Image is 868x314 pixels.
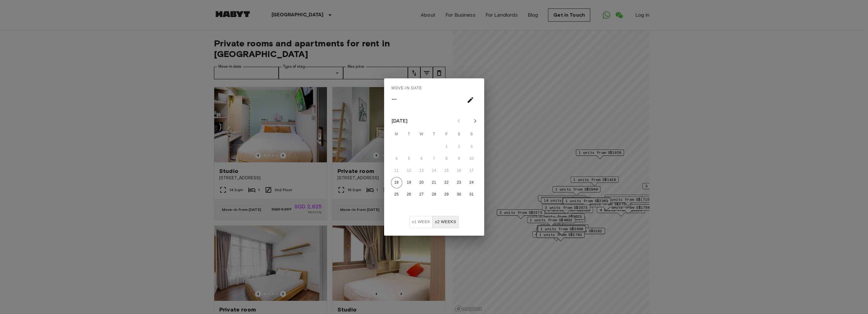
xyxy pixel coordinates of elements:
[391,177,402,188] button: 18
[391,128,402,141] span: Monday
[441,189,452,200] button: 29
[429,177,440,188] button: 21
[454,189,465,200] button: 30
[404,128,415,141] span: Tuesday
[392,83,422,93] span: Move-in date
[454,177,465,188] button: 23
[404,189,415,200] button: 26
[416,189,427,200] button: 27
[429,128,440,141] span: Thursday
[441,177,452,188] button: 22
[392,117,408,125] div: [DATE]
[409,216,433,228] button: ±1 week
[454,128,465,141] span: Saturday
[416,177,427,188] button: 20
[429,189,440,200] button: 28
[392,93,397,105] h4: ––
[466,189,477,200] button: 31
[432,216,459,228] button: ±2 weeks
[404,177,415,188] button: 19
[466,128,477,141] span: Sunday
[466,177,477,188] button: 24
[416,128,427,141] span: Wednesday
[409,216,459,228] div: Move In Flexibility
[464,94,477,106] button: calendar view is open, go to text input view
[441,128,452,141] span: Friday
[391,189,402,200] button: 25
[470,116,480,126] button: Next month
